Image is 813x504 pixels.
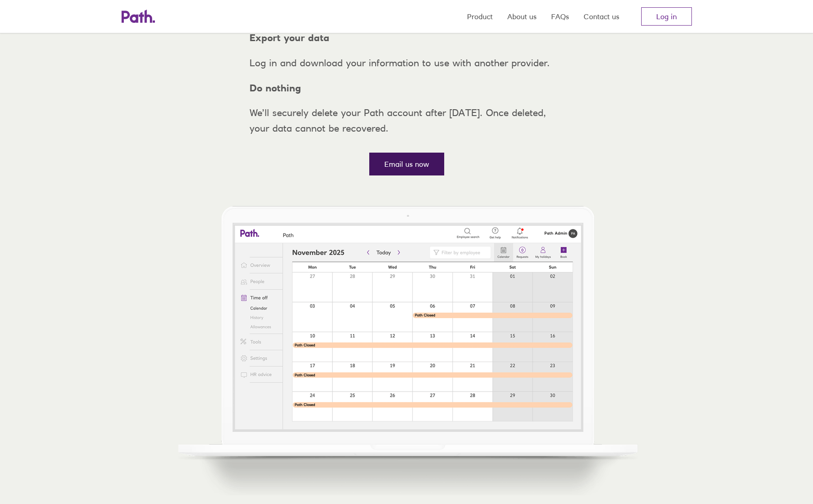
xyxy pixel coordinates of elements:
[641,7,692,26] a: Log in
[250,32,329,43] strong: Export your data
[250,82,301,94] strong: Do nothing
[173,197,641,495] img: aNqQBp5xUNkB1OUH_Laptop13.png
[242,105,571,136] p: We’ll securely delete your Path account after [DATE]. Once deleted, your data cannot be recovered.
[369,153,444,175] a: Email us now
[242,55,571,71] p: Log in and download your information to use with another provider.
